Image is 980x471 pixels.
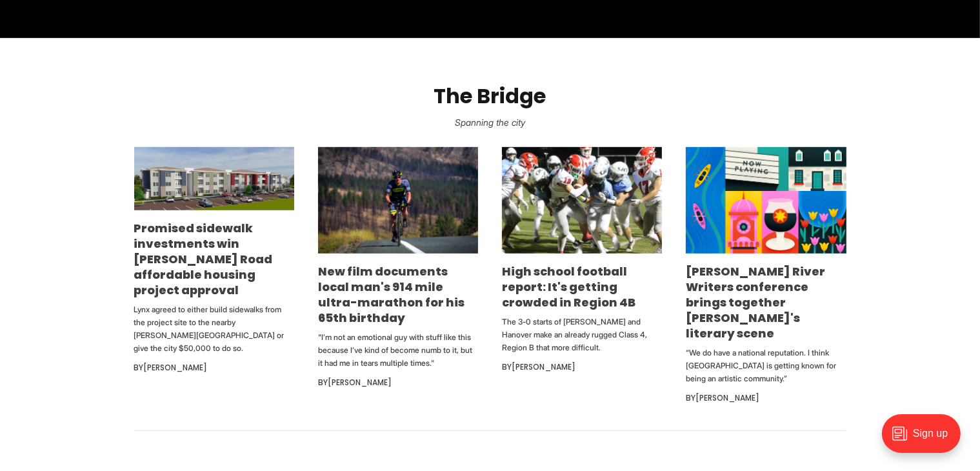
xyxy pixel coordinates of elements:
[871,408,980,471] iframe: portal-trigger
[512,361,575,372] a: [PERSON_NAME]
[144,362,208,373] a: [PERSON_NAME]
[502,147,662,254] img: High school football report: It's getting crowded in Region 4B
[318,375,478,390] div: By
[318,331,478,370] p: "I’m not an emotional guy with stuff like this because I’ve kind of become numb to it, but it had...
[686,346,846,385] p: “We do have a national reputation. I think [GEOGRAPHIC_DATA] is getting known for being an artist...
[686,263,825,341] a: [PERSON_NAME] River Writers conference brings together [PERSON_NAME]'s literary scene
[695,392,759,403] a: [PERSON_NAME]
[686,390,846,406] div: By
[328,377,392,388] a: [PERSON_NAME]
[21,85,959,108] h2: The Bridge
[502,263,635,310] a: High school football report: It's getting crowded in Region 4B
[134,303,294,355] p: Lynx agreed to either build sidewalks from the project site to the nearby [PERSON_NAME][GEOGRAPHI...
[318,147,478,254] img: New film documents local man's 914 mile ultra-marathon for his 65th birthday
[502,316,662,354] p: The 3-0 starts of [PERSON_NAME] and Hanover make an already rugged Class 4, Region B that more di...
[686,147,846,254] img: James River Writers conference brings together Richmond's literary scene
[502,359,662,375] div: By
[134,360,294,376] div: By
[21,114,959,132] p: Spanning the city
[134,220,273,298] a: Promised sidewalk investments win [PERSON_NAME] Road affordable housing project approval
[318,263,465,326] a: New film documents local man's 914 mile ultra-marathon for his 65th birthday
[134,147,294,210] img: Promised sidewalk investments win Snead Road affordable housing project approval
